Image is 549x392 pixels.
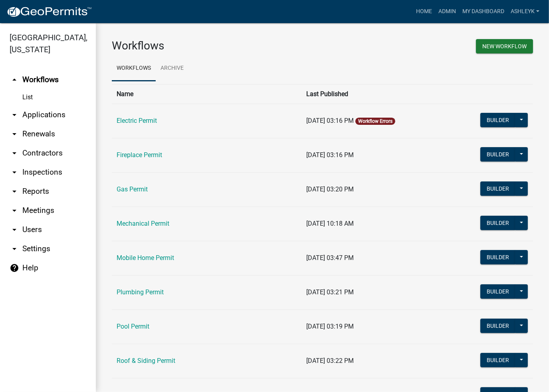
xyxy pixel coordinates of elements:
[112,39,317,53] h3: Workflows
[117,151,162,159] a: Fireplace Permit
[480,250,515,264] button: Builder
[10,110,19,120] i: arrow_drop_down
[117,117,157,124] a: Electric Permit
[117,323,149,330] a: Pool Permit
[306,288,354,296] span: [DATE] 03:21 PM
[476,39,533,53] button: New Workflow
[10,263,19,273] i: help
[306,117,354,124] span: [DATE] 03:16 PM
[480,181,515,196] button: Builder
[10,244,19,254] i: arrow_drop_down
[306,357,354,364] span: [DATE] 03:22 PM
[10,167,19,177] i: arrow_drop_down
[480,284,515,299] button: Builder
[306,323,354,330] span: [DATE] 03:19 PM
[480,319,515,333] button: Builder
[117,220,169,227] a: Mechanical Permit
[306,254,354,262] span: [DATE] 03:47 PM
[117,254,174,262] a: Mobile Home Permit
[10,148,19,158] i: arrow_drop_down
[480,113,515,127] button: Builder
[480,353,515,367] button: Builder
[10,225,19,234] i: arrow_drop_down
[507,4,543,19] a: AshleyK
[306,220,354,227] span: [DATE] 10:18 AM
[306,185,354,193] span: [DATE] 03:20 PM
[480,147,515,162] button: Builder
[117,357,175,364] a: Roof & Siding Permit
[306,151,354,159] span: [DATE] 03:16 PM
[10,75,19,85] i: arrow_drop_up
[301,84,448,104] th: Last Published
[117,288,164,296] a: Plumbing Permit
[117,185,148,193] a: Gas Permit
[156,56,188,81] a: Archive
[112,56,156,81] a: Workflows
[413,4,435,19] a: Home
[435,4,459,19] a: Admin
[459,4,507,19] a: My Dashboard
[10,129,19,139] i: arrow_drop_down
[480,216,515,230] button: Builder
[10,206,19,215] i: arrow_drop_down
[358,118,392,124] a: Workflow Errors
[112,84,301,104] th: Name
[10,187,19,196] i: arrow_drop_down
